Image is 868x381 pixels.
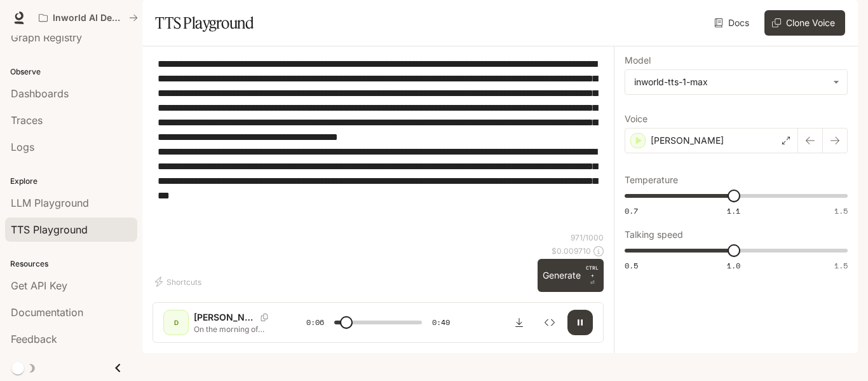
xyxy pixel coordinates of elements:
button: Inspect [537,310,562,335]
span: 1.0 [727,260,740,271]
button: Copy Voice ID [255,314,273,321]
div: D [166,312,186,333]
span: 0:06 [306,316,324,329]
div: inworld-tts-1-max [634,76,827,88]
button: Clone Voice [764,10,845,36]
span: 0:49 [432,316,450,329]
div: inworld-tts-1-max [625,70,847,94]
p: Model [625,56,651,65]
p: On the morning of [DATE], began like countless other summer days during the Mountbatten family's ... [194,324,276,335]
p: Inworld AI Demos [53,13,124,24]
span: 0.5 [625,260,638,271]
p: [PERSON_NAME] [194,311,255,324]
span: 1.5 [834,260,848,271]
span: 0.7 [625,205,638,216]
button: Download audio [506,310,532,335]
p: ⏎ [586,264,599,287]
p: Talking speed [625,230,683,239]
p: Temperature [625,176,678,184]
p: Voice [625,114,648,123]
p: CTRL + [586,264,599,279]
span: 1.1 [727,205,740,216]
a: Docs [712,10,754,36]
button: GenerateCTRL +⏎ [538,259,604,292]
h1: TTS Playground [155,10,254,36]
span: 1.5 [834,205,848,216]
button: All workspaces [33,5,144,31]
p: [PERSON_NAME] [651,134,724,147]
button: Shortcuts [153,272,207,292]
